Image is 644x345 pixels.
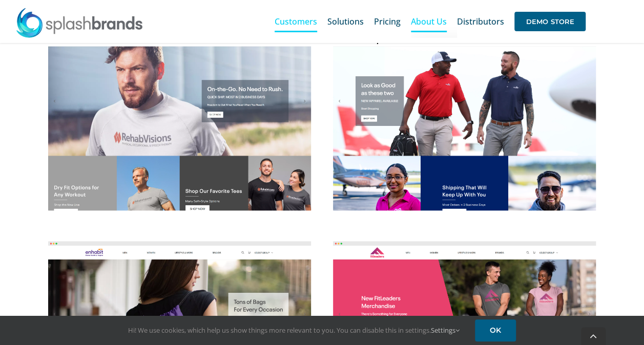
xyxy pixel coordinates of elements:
[128,326,460,335] span: Hi! We use cookies, which help us show things more relevant to you. You can disable this in setti...
[514,5,586,38] a: DEMO STORE
[431,326,460,335] a: Settings
[374,5,401,38] a: Pricing
[275,17,317,26] span: Customers
[514,12,586,31] span: DEMO STORE
[327,17,364,26] span: Solutions
[411,17,447,26] span: About Us
[275,5,317,38] a: Customers
[457,17,504,26] span: Distributors
[275,5,586,38] nav: Main Menu Sticky
[374,17,401,26] span: Pricing
[475,319,516,341] a: OK
[457,5,504,38] a: Distributors
[15,7,143,38] img: SplashBrands.com Logo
